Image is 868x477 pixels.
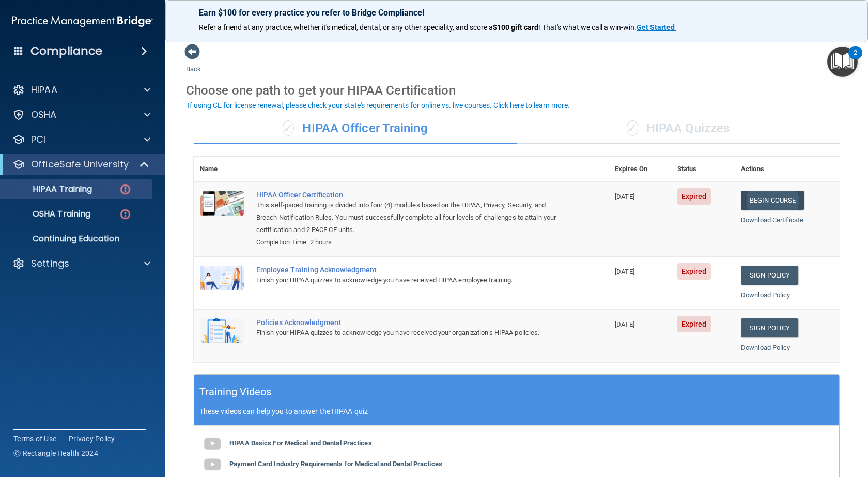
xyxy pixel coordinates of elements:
p: Earn $100 for every practice you refer to Bridge Compliance! [199,8,834,18]
strong: $100 gift card [493,23,538,32]
div: HIPAA Quizzes [517,113,840,144]
span: Ⓒ Rectangle Health 2024 [13,448,98,458]
div: 2 [854,53,857,66]
span: ! That's what we call a win-win. [538,23,637,32]
a: Back [186,53,201,73]
span: ✓ [283,120,294,136]
a: HIPAA [12,84,150,96]
th: Status [671,157,735,182]
span: Expired [677,316,711,332]
a: Get Started [637,23,676,32]
span: Expired [677,188,711,205]
span: Refer a friend at any practice, whether it's medical, dental, or any other speciality, and score a [199,23,493,32]
p: OSHA [31,109,57,121]
span: [DATE] [615,320,634,328]
a: Settings [12,257,150,270]
h5: Training Videos [199,383,272,401]
th: Name [194,157,250,182]
a: Download Policy [741,344,791,351]
a: Sign Policy [741,318,798,337]
a: PCI [12,133,150,146]
img: gray_youtube_icon.38fcd6cc.png [202,434,223,454]
p: Settings [31,257,69,270]
th: Expires On [609,157,671,182]
a: OSHA [12,109,150,121]
span: ✓ [627,120,638,136]
p: Continuing Education [7,234,148,244]
a: Sign Policy [741,266,798,285]
img: danger-circle.6113f641.png [119,183,132,196]
img: danger-circle.6113f641.png [119,208,132,221]
div: Finish your HIPAA quizzes to acknowledge you have received HIPAA employee training. [256,274,557,286]
div: Completion Time: 2 hours [256,236,557,249]
span: [DATE] [615,193,634,201]
p: PCI [31,133,45,146]
div: Finish your HIPAA quizzes to acknowledge you have received your organization’s HIPAA policies. [256,327,557,339]
a: Terms of Use [13,434,56,444]
button: Open Resource Center, 2 new notifications [827,47,858,77]
img: gray_youtube_icon.38fcd6cc.png [202,454,223,475]
p: OfficeSafe University [31,158,129,171]
p: OSHA Training [7,209,90,219]
a: OfficeSafe University [12,158,150,171]
b: Payment Card Industry Requirements for Medical and Dental Practices [229,460,442,468]
p: HIPAA [31,84,57,96]
div: Choose one path to get your HIPAA Certification [186,75,847,105]
a: Download Policy [741,291,791,299]
button: If using CE for license renewal, please check your state's requirements for online vs. live cours... [186,100,571,111]
a: Download Certificate [741,216,803,224]
div: HIPAA Officer Training [194,113,517,144]
b: HIPAA Basics For Medical and Dental Practices [229,439,372,447]
a: Begin Course [741,191,804,210]
img: PMB logo [12,11,153,32]
div: Employee Training Acknowledgment [256,266,557,274]
span: [DATE] [615,268,634,275]
div: Policies Acknowledgment [256,318,557,327]
div: This self-paced training is divided into four (4) modules based on the HIPAA, Privacy, Security, ... [256,199,557,236]
p: These videos can help you to answer the HIPAA quiz [199,407,834,416]
span: Expired [677,263,711,280]
th: Actions [735,157,840,182]
div: If using CE for license renewal, please check your state's requirements for online vs. live cours... [188,102,570,109]
p: HIPAA Training [7,184,92,194]
a: HIPAA Officer Certification [256,191,557,199]
strong: Get Started [637,23,675,32]
a: Privacy Policy [69,434,115,444]
h4: Compliance [30,44,102,58]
